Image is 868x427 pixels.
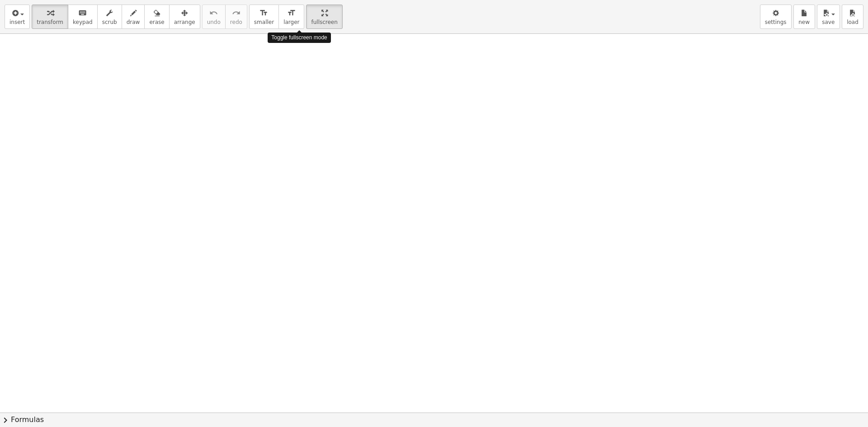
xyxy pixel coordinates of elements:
[127,19,140,25] span: draw
[174,19,195,25] span: arrange
[822,19,835,25] span: save
[254,19,274,25] span: smaller
[765,19,787,25] span: settings
[817,5,840,29] button: save
[798,19,810,25] span: new
[283,19,299,25] span: larger
[268,33,330,43] div: Toggle fullscreen mode
[207,19,221,25] span: undo
[249,5,279,29] button: format_sizesmaller
[9,19,25,25] span: insert
[278,5,304,29] button: format_sizelarger
[209,8,218,19] i: undo
[306,5,342,29] button: fullscreen
[68,5,98,29] button: keyboardkeypad
[37,19,63,25] span: transform
[144,5,169,29] button: erase
[259,8,268,19] i: format_size
[287,8,296,19] i: format_size
[149,19,164,25] span: erase
[311,19,337,25] span: fullscreen
[32,5,68,29] button: transform
[232,8,241,19] i: redo
[122,5,145,29] button: draw
[5,5,30,29] button: insert
[793,5,815,29] button: new
[225,5,247,29] button: redoredo
[73,19,93,25] span: keypad
[202,5,226,29] button: undoundo
[97,5,122,29] button: scrub
[102,19,117,25] span: scrub
[230,19,242,25] span: redo
[78,8,87,19] i: keyboard
[760,5,792,29] button: settings
[847,19,859,25] span: load
[842,5,863,29] button: load
[169,5,200,29] button: arrange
